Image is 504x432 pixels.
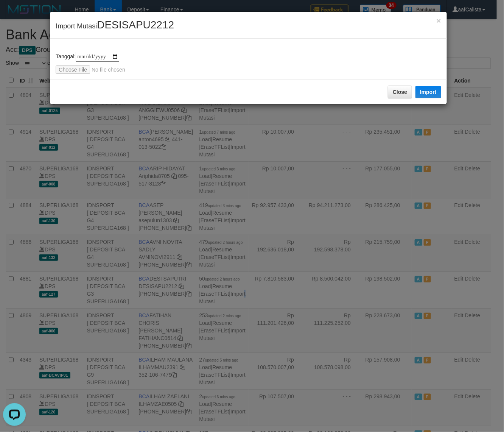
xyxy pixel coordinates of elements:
button: Import [415,86,441,98]
div: Tanggal: [56,52,441,74]
span: × [436,16,441,25]
span: Import Mutasi [56,22,174,30]
span: DESISAPU2212 [97,19,174,31]
button: Open LiveChat chat widget [3,3,26,26]
button: Close [388,86,412,98]
button: Close [436,17,441,25]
